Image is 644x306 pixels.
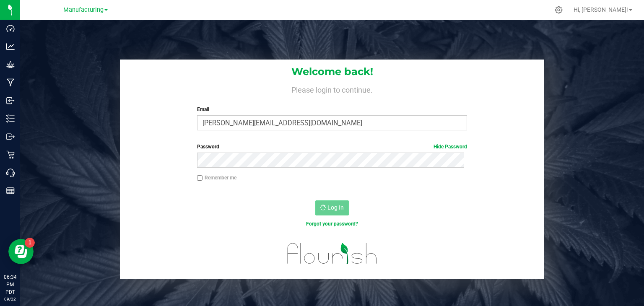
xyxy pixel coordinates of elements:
[6,78,15,87] inline-svg: Manufacturing
[197,144,219,150] span: Password
[315,200,349,215] button: Log In
[8,239,34,264] iframe: Resource center
[197,106,467,113] label: Email
[6,132,15,141] inline-svg: Outbound
[120,84,544,94] h4: Please login to continue.
[197,174,236,182] label: Remember me
[197,175,203,181] input: Remember me
[6,60,15,69] inline-svg: Grow
[120,66,544,77] h1: Welcome back!
[4,273,16,296] p: 06:34 PM PDT
[327,204,344,211] span: Log In
[4,296,16,302] p: 09/22
[306,221,358,227] a: Forgot your password?
[6,96,15,105] inline-svg: Inbound
[25,238,35,248] iframe: Resource center unread badge
[6,114,15,123] inline-svg: Inventory
[553,6,564,14] div: Manage settings
[434,144,467,150] a: Hide Password
[6,150,15,159] inline-svg: Retail
[279,236,385,270] img: flourish_logo.svg
[6,169,15,177] inline-svg: Call Center
[63,6,104,13] span: Manufacturing
[6,42,15,51] inline-svg: Analytics
[6,187,15,195] inline-svg: Reports
[574,6,628,13] span: Hi, [PERSON_NAME]!
[6,24,15,33] inline-svg: Dashboard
